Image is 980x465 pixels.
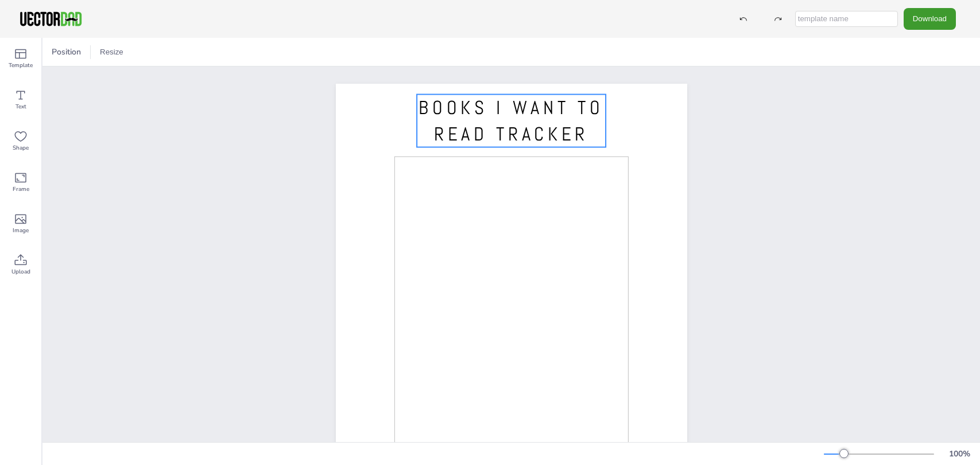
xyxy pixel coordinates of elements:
span: Text [16,102,26,111]
span: Image [13,226,29,235]
input: template name [795,11,898,27]
span: Upload [11,267,30,276]
button: Download [904,8,956,29]
span: BOOKS I WANT TO READ TRACKER [419,96,603,146]
button: Resize [95,43,128,61]
span: Frame [13,185,29,194]
span: Template [9,61,33,70]
span: Shape [13,143,29,153]
img: VectorDad-1.png [18,10,83,28]
span: Position [49,46,83,57]
div: 100 % [946,448,973,459]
